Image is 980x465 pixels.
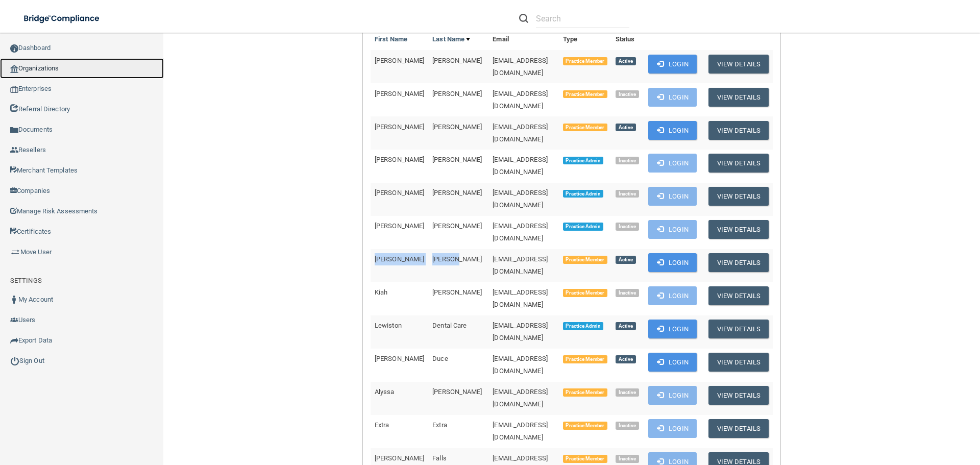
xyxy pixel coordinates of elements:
[375,388,395,396] span: Alyssa
[10,356,19,365] img: ic_power_dark.7ecde6b1.png
[432,189,482,197] span: [PERSON_NAME]
[10,44,18,53] img: ic_dashboard_dark.d01f4a41.png
[10,126,18,134] img: icon-documents.8dae5593.png
[493,288,548,308] span: [EMAIL_ADDRESS][DOMAIN_NAME]
[616,223,640,231] span: Inactive
[375,421,389,429] span: Extra
[375,57,424,64] span: [PERSON_NAME]
[616,190,640,198] span: Inactive
[563,223,603,231] span: Practice Admin
[648,320,697,338] button: Login
[648,220,697,239] button: Login
[375,189,424,197] span: [PERSON_NAME]
[10,86,18,93] img: enterprise.0d942306.png
[563,455,607,463] span: Practice Member
[375,222,424,230] span: [PERSON_NAME]
[375,90,424,97] span: [PERSON_NAME]
[432,388,482,396] span: [PERSON_NAME]
[616,256,636,264] span: Active
[432,421,447,429] span: Extra
[493,90,548,110] span: [EMAIL_ADDRESS][DOMAIN_NAME]
[616,322,636,330] span: Active
[708,353,769,372] button: View Details
[432,33,470,45] a: Last Name
[493,57,548,77] span: [EMAIL_ADDRESS][DOMAIN_NAME]
[375,156,424,163] span: [PERSON_NAME]
[432,90,482,97] span: [PERSON_NAME]
[563,190,603,198] span: Practice Admin
[493,123,548,143] span: [EMAIL_ADDRESS][DOMAIN_NAME]
[375,33,407,45] a: First Name
[616,157,640,165] span: Inactive
[708,220,769,239] button: View Details
[648,386,697,405] button: Login
[648,353,697,372] button: Login
[10,316,18,324] img: icon-users.e205127d.png
[563,256,607,264] span: Practice Member
[563,124,607,132] span: Practice Member
[493,355,548,375] span: [EMAIL_ADDRESS][DOMAIN_NAME]
[708,154,769,173] button: View Details
[708,286,769,305] button: View Details
[803,393,968,433] iframe: Drift Widget Chat Controller
[493,421,548,441] span: [EMAIL_ADDRESS][DOMAIN_NAME]
[563,322,603,330] span: Practice Admin
[648,154,697,173] button: Login
[493,222,548,242] span: [EMAIL_ADDRESS][DOMAIN_NAME]
[648,419,697,438] button: Login
[563,57,607,65] span: Practice Member
[648,253,697,272] button: Login
[10,247,20,257] img: briefcase.64adab9b.png
[616,455,640,463] span: Inactive
[563,388,607,397] span: Practice Member
[432,156,482,163] span: [PERSON_NAME]
[648,121,697,140] button: Login
[432,222,482,230] span: [PERSON_NAME]
[648,55,697,74] button: Login
[563,157,603,165] span: Practice Admin
[375,288,387,296] span: Kiah
[708,121,769,140] button: View Details
[708,253,769,272] button: View Details
[708,386,769,405] button: View Details
[432,454,447,462] span: Falls
[493,322,548,341] span: [EMAIL_ADDRESS][DOMAIN_NAME]
[648,88,697,107] button: Login
[708,187,769,206] button: View Details
[616,57,636,65] span: Active
[432,355,448,362] span: Duce
[616,388,640,397] span: Inactive
[616,355,636,363] span: Active
[432,322,467,329] span: Dental Care
[10,146,18,154] img: ic_reseller.de258add.png
[10,296,18,304] img: ic_user_dark.df1a06c3.png
[10,336,18,345] img: icon-export.b9366987.png
[563,355,607,363] span: Practice Member
[432,255,482,263] span: [PERSON_NAME]
[648,286,697,305] button: Login
[563,422,607,430] span: Practice Member
[15,8,109,29] img: bridge_compliance_login_screen.278c3ca4.svg
[616,422,640,430] span: Inactive
[708,55,769,74] button: View Details
[10,275,42,287] label: SETTINGS
[563,289,607,297] span: Practice Member
[536,9,629,28] input: Search
[708,320,769,338] button: View Details
[10,65,18,73] img: organization-icon.f8decf85.png
[432,123,482,131] span: [PERSON_NAME]
[493,189,548,209] span: [EMAIL_ADDRESS][DOMAIN_NAME]
[493,388,548,408] span: [EMAIL_ADDRESS][DOMAIN_NAME]
[375,355,424,362] span: [PERSON_NAME]
[616,124,636,132] span: Active
[432,57,482,64] span: [PERSON_NAME]
[708,419,769,438] button: View Details
[616,90,640,99] span: Inactive
[375,454,424,462] span: [PERSON_NAME]
[563,90,607,99] span: Practice Member
[375,322,402,329] span: Lewiston
[519,14,528,23] img: ic-search.3b580494.png
[375,255,424,263] span: [PERSON_NAME]
[708,88,769,107] button: View Details
[493,156,548,176] span: [EMAIL_ADDRESS][DOMAIN_NAME]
